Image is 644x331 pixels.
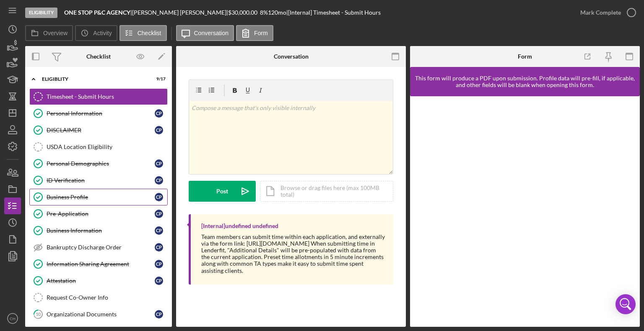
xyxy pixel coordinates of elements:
[29,105,168,122] a: Personal InformationCP
[155,176,163,185] div: C P
[201,223,278,229] div: [Internal] undefined undefined
[47,311,155,318] div: Organizational Documents
[47,144,167,150] div: USDA Location Eligibility
[29,289,168,306] a: Request Co-Owner Info
[29,306,168,323] a: 10Organizational DocumentsCP
[236,25,273,41] button: Form
[572,4,640,21] button: Mark Complete
[615,294,636,314] div: Open Intercom Messenger
[155,226,163,235] div: C P
[25,25,73,41] button: Overview
[86,53,111,60] div: Checklist
[286,9,381,16] div: | [Internal] Timesheet - Submit Hours
[201,233,385,274] div: Team members can submit time within each application, and externally via the form link: [URL][DOM...
[64,9,130,16] b: ONE STOP P&C AGENCY
[274,53,309,60] div: Conversation
[47,210,155,217] div: Pre-Application
[132,9,228,16] div: [PERSON_NAME] [PERSON_NAME] |
[580,4,621,21] div: Mark Complete
[4,310,21,327] button: CH
[47,227,155,234] div: Business Information
[418,105,632,318] iframe: Lenderfit form
[47,194,155,200] div: Business Profile
[47,110,155,117] div: Personal Information
[155,210,163,218] div: C P
[228,9,260,16] div: $30,000.00
[29,272,168,289] a: AttestationCP
[151,77,166,82] div: 9 / 17
[260,9,268,16] div: 8 %
[36,311,41,317] tspan: 10
[93,30,112,36] label: Activity
[29,88,168,105] a: Timesheet - Submit Hours
[64,9,132,16] div: |
[414,75,636,88] div: This form will produce a PDF upon submission. Profile data will pre-fill, if applicable, and othe...
[254,30,268,36] label: Form
[216,181,228,202] div: Post
[75,25,117,41] button: Activity
[518,53,532,60] div: Form
[29,122,168,139] a: DISCLAIMERCP
[194,30,229,36] label: Conversation
[29,189,168,205] a: Business ProfileCP
[155,243,163,251] div: C P
[47,294,167,301] div: Request Co-Owner Info
[119,25,167,41] button: Checklist
[29,222,168,239] a: Business InformationCP
[47,93,167,100] div: Timesheet - Submit Hours
[155,126,163,134] div: C P
[25,8,57,18] div: Eligibility
[29,139,168,155] a: USDA Location Eligibility
[155,159,163,168] div: C P
[47,261,155,267] div: Information Sharing Agreement
[47,277,155,284] div: Attestation
[176,25,234,41] button: Conversation
[47,177,155,184] div: ID Verification
[155,109,163,118] div: C P
[47,160,155,167] div: Personal Demographics
[10,316,16,321] text: CH
[43,30,68,36] label: Overview
[47,244,155,251] div: Bankruptcy Discharge Order
[155,277,163,285] div: C P
[29,172,168,189] a: ID VerificationCP
[29,256,168,272] a: Information Sharing AgreementCP
[189,181,256,202] button: Post
[29,155,168,172] a: Personal DemographicsCP
[268,9,286,16] div: 120 mo
[42,77,145,82] div: Eligiblity
[29,205,168,222] a: Pre-ApplicationCP
[29,239,168,256] a: Bankruptcy Discharge OrderCP
[138,30,161,36] label: Checklist
[47,127,155,133] div: DISCLAIMER
[155,310,163,318] div: C P
[155,260,163,268] div: C P
[155,193,163,201] div: C P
